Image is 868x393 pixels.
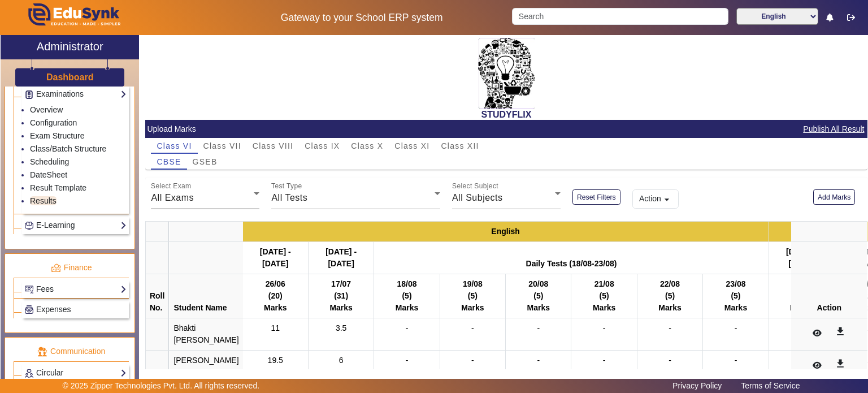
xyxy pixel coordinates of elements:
div: Marks [773,302,830,314]
span: 3.5 [336,323,346,332]
div: (31) [313,290,370,302]
a: Dashboard [46,71,94,83]
th: [DATE] - [DATE] [769,242,834,274]
span: All Subjects [452,193,503,202]
span: - [471,323,474,332]
button: Add Marks [813,189,856,205]
span: - [669,356,671,365]
span: - [603,356,606,365]
mat-label: Select Exam [151,183,191,190]
a: Overview [30,105,63,114]
span: - [471,356,474,365]
span: Class VII [203,142,241,150]
span: Expenses [36,305,71,314]
a: Exam Structure [30,131,84,140]
img: Payroll.png [25,305,33,314]
span: Class VI [157,142,192,150]
a: Configuration [30,118,77,127]
img: 2da83ddf-6089-4dce-a9e2-416746467bdd [478,38,535,109]
a: Class/Batch Structure [30,144,106,153]
span: - [537,356,540,365]
a: DateSheet [30,170,67,179]
mat-label: Test Type [271,183,302,190]
span: All Tests [271,193,307,202]
span: Class XI [394,142,429,150]
div: Marks [707,302,764,314]
td: Bhakti [PERSON_NAME] [170,318,243,351]
th: Daily Tests (18/08-23/08) [374,242,769,274]
div: (5) [641,290,698,302]
a: Expenses [24,303,127,316]
div: Marks [575,302,632,314]
div: (5) [575,290,632,302]
button: Reset Filters [572,189,620,205]
div: (5) [378,290,435,302]
span: Class X [351,142,383,150]
th: 22/08 [637,274,702,318]
a: Results [30,196,57,205]
span: - [537,323,540,332]
div: Marks [444,302,501,314]
span: GSEB [193,158,218,166]
span: 19.5 [268,356,283,365]
p: Finance [14,262,129,274]
p: Communication [14,346,129,357]
th: 20/08 [506,274,571,318]
a: Scheduling [30,157,69,166]
mat-label: Select Subject [452,183,498,190]
div: (20) [247,290,304,302]
input: Search [512,8,728,25]
mat-icon: get_app [835,358,846,369]
a: Terms of Service [735,378,805,393]
span: CBSE [157,158,181,166]
img: finance.png [51,263,61,273]
div: Marks [510,302,567,314]
th: Student Name [170,274,243,318]
span: All Exams [151,193,194,202]
td: [PERSON_NAME] [170,351,243,383]
button: Action [632,189,679,209]
h2: STUDYFLIX [145,109,867,120]
th: 19/08 [440,274,505,318]
h5: Gateway to your School ERP system [223,12,500,24]
div: (25) [773,290,830,302]
span: Class VIII [253,142,293,150]
span: 6 [339,356,344,365]
a: Privacy Policy [667,378,727,393]
a: Administrator [1,35,139,59]
span: - [603,323,606,332]
mat-icon: get_app [835,326,846,337]
button: Publish All Result [802,122,865,136]
span: 11 [271,323,280,332]
p: © 2025 Zipper Technologies Pvt. Ltd. All rights reserved. [63,380,260,392]
a: Result Template [30,183,86,192]
th: Action [791,274,867,318]
span: - [406,323,409,332]
th: 23/08 [703,274,769,318]
th: Roll No. [145,274,168,318]
div: Marks [313,302,370,314]
span: - [735,323,737,332]
img: communication.png [37,347,47,357]
span: Class XII [441,142,479,150]
th: 17/07 [308,274,374,318]
th: [DATE] - [DATE] [242,242,308,274]
div: Marks [247,302,304,314]
span: - [669,323,671,332]
div: Marks [641,302,698,314]
div: (5) [510,290,567,302]
h3: Dashboard [46,72,94,83]
span: - [406,356,409,365]
th: 12/06 [769,274,834,318]
span: - [735,356,737,365]
div: Marks [378,302,435,314]
th: [DATE] - [DATE] [308,242,374,274]
mat-card-header: Upload Marks [145,120,867,138]
th: 18/08 [374,274,440,318]
div: (5) [707,290,764,302]
mat-icon: arrow_drop_down [661,194,672,205]
th: English [242,222,769,242]
th: 21/08 [571,274,637,318]
h2: Administrator [37,40,103,53]
th: 26/06 [242,274,308,318]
